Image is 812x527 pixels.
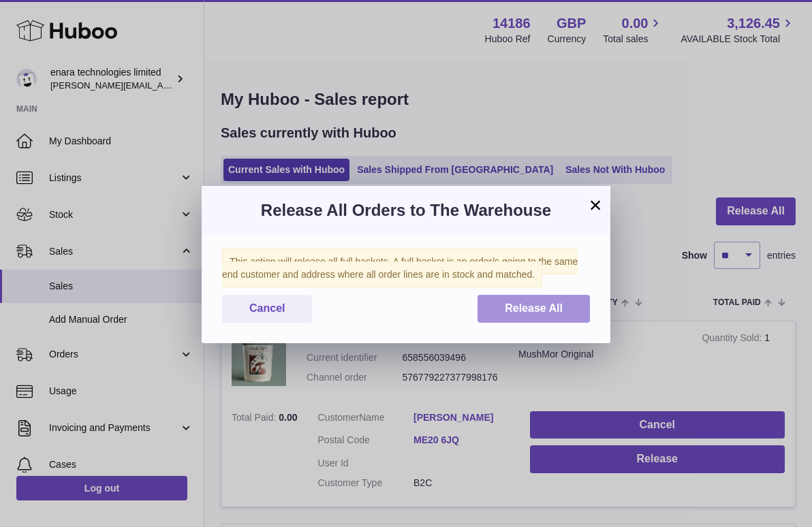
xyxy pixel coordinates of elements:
[249,302,285,314] span: Cancel
[222,295,312,323] button: Cancel
[505,302,563,314] span: Release All
[222,249,578,287] span: This action will release all full baskets. A full basket is an order/s going to the same end cust...
[587,197,604,213] button: ×
[478,295,590,323] button: Release All
[222,199,590,221] h3: Release All Orders to The Warehouse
